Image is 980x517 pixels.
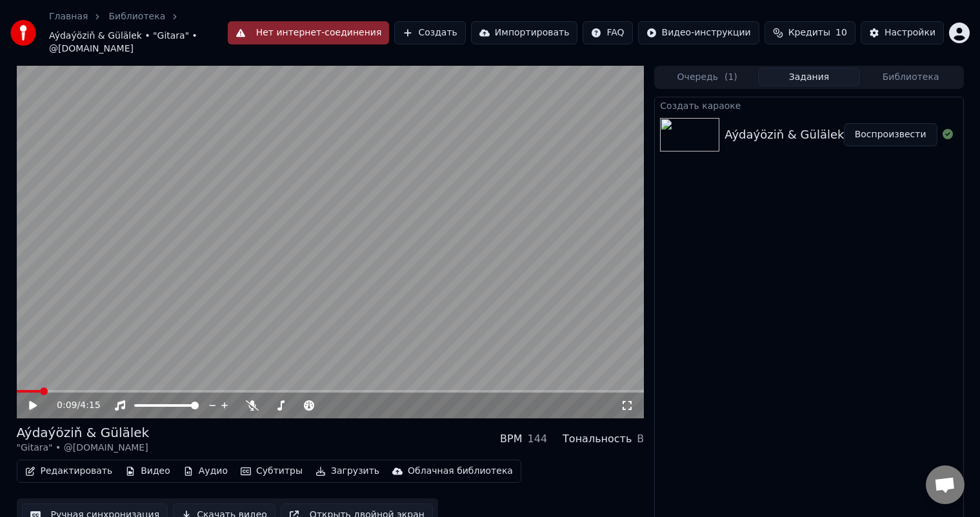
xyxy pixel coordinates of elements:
button: Импортировать [471,21,578,44]
button: Загрузить [310,462,385,480]
span: Aýdaýöziň & Gülälek • "Gitara" • @[DOMAIN_NAME] [49,30,228,55]
div: Настройки [885,26,935,39]
div: / [57,399,88,412]
span: 10 [835,26,847,39]
div: "Gitara" • @[DOMAIN_NAME] [17,442,150,454]
a: Главная [49,10,88,23]
button: Аудио [178,462,233,480]
button: Задания [758,68,860,86]
a: Библиотека [108,10,165,23]
div: Тональность [563,431,632,447]
img: youka [10,20,36,46]
button: Очередь [656,68,758,86]
button: Видео-инструкции [638,21,759,44]
div: Открытый чат [926,465,965,504]
button: Библиотека [860,68,962,86]
div: Aýdaýöziň & Gülälek [17,424,150,442]
nav: breadcrumb [49,10,228,55]
div: Облачная библиотека [408,465,513,478]
div: Создать караоке [655,97,963,113]
div: BPM [500,431,522,447]
button: Создать [394,21,465,44]
button: Кредиты10 [765,21,855,44]
button: Воспроизвести [844,123,937,146]
span: ( 1 ) [725,71,737,84]
button: Нет интернет-соединения [228,21,390,44]
span: 4:15 [80,399,100,412]
button: Видео [120,462,175,480]
span: Кредиты [788,26,830,39]
button: FAQ [583,21,632,44]
button: Редактировать [20,462,118,480]
div: 144 [528,431,548,447]
button: Субтитры [235,462,308,480]
span: 0:09 [57,399,77,412]
div: B [637,431,644,447]
button: Настройки [861,21,944,44]
div: Aýdaýöziň & Gülälek - [PERSON_NAME] [725,126,952,144]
